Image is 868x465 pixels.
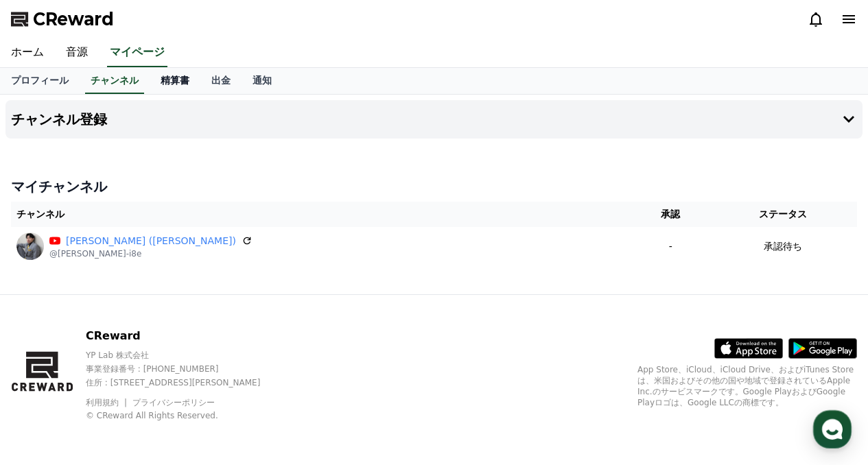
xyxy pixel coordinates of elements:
span: Home [35,372,59,383]
h4: マイチャンネル [11,177,857,196]
a: 通知 [242,68,283,94]
a: CReward [11,8,114,30]
a: Settings [177,351,263,385]
th: ステータス [709,202,857,227]
th: チャンネル [11,202,633,227]
a: マイページ [107,38,167,67]
p: 事業登録番号 : [PHONE_NUMBER] [86,363,284,374]
span: Settings [203,372,237,383]
button: チャンネル登録 [5,100,863,139]
span: CReward [33,8,114,30]
a: 音源 [55,38,99,67]
p: - [638,239,703,254]
p: YP Lab 株式会社 [86,350,284,361]
a: 精算書 [150,68,200,94]
span: Messages [114,372,154,383]
a: 出金 [200,68,242,94]
p: 住所 : [STREET_ADDRESS][PERSON_NAME] [86,377,284,388]
a: [PERSON_NAME] ([PERSON_NAME]) [66,234,236,248]
th: 承認 [633,202,709,227]
a: チャンネル [85,68,144,94]
a: プライバシーポリシー [132,398,215,407]
img: 喜助 (Kisuke) [16,232,44,260]
a: Home [4,351,91,385]
p: CReward [86,328,284,344]
p: @[PERSON_NAME]-i8e [49,248,253,259]
p: 承認待ち [764,239,802,254]
a: 利用規約 [86,398,129,407]
a: Messages [91,351,177,385]
p: App Store、iCloud、iCloud Drive、およびiTunes Storeは、米国およびその他の国や地域で登録されているApple Inc.のサービスマークです。Google P... [637,364,857,408]
p: © CReward All Rights Reserved. [86,410,284,421]
h4: チャンネル登録 [11,112,107,127]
